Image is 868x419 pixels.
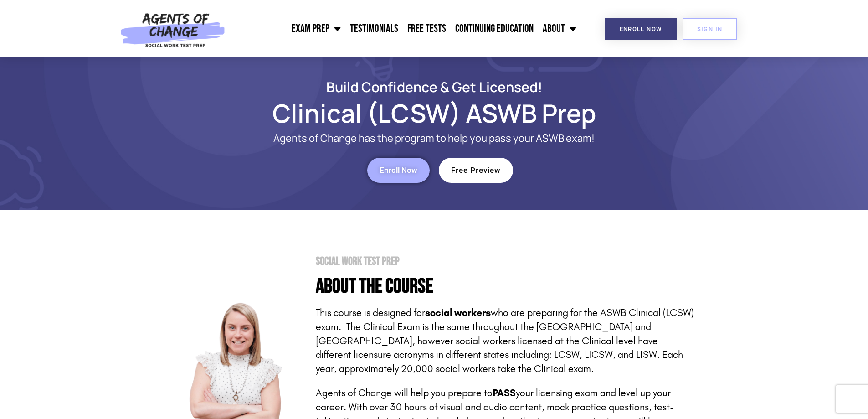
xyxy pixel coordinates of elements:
[697,26,723,32] span: SIGN IN
[403,17,451,40] a: Free Tests
[439,158,513,183] a: Free Preview
[538,17,581,40] a: About
[451,166,501,174] span: Free Preview
[316,306,694,376] p: This course is designed for who are preparing for the ASWB Clinical (LCSW) exam. The Clinical Exa...
[620,26,662,32] span: Enroll Now
[316,256,694,267] h2: Social Work Test Prep
[493,387,516,399] strong: PASS
[380,166,417,174] span: Enroll Now
[345,17,403,40] a: Testimonials
[605,18,677,40] a: Enroll Now
[683,18,737,40] a: SIGN IN
[175,80,694,93] h2: Build Confidence & Get Licensed!
[425,307,491,319] strong: social workers
[175,103,694,124] h1: Clinical (LCSW) ASWB Prep
[211,133,657,144] p: Agents of Change has the program to help you pass your ASWB exam!
[287,17,345,40] a: Exam Prep
[316,276,694,297] h4: About the Course
[367,158,430,183] a: Enroll Now
[230,17,581,40] nav: Menu
[451,17,538,40] a: Continuing Education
